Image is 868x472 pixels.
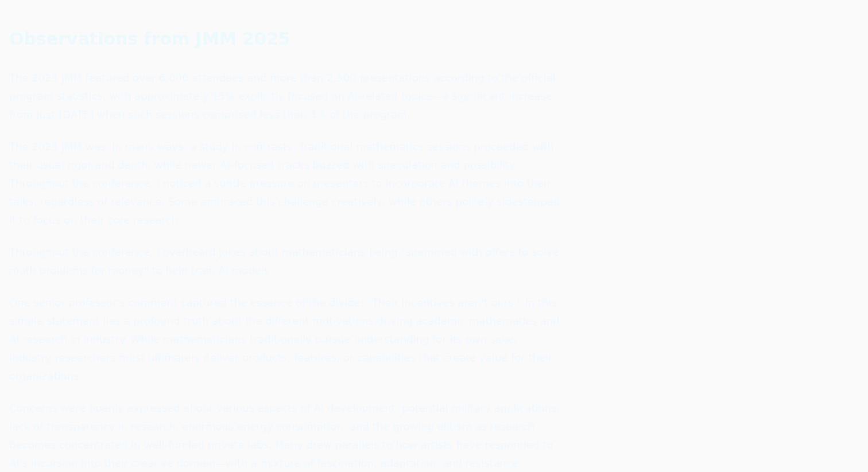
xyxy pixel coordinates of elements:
p: Throughout the conference, I overheard jokes about mathematicians being "spammed with offers to s... [9,243,560,280]
p: The 2025 JMM featured over 6,000 attendees and more than 2,500 presentations according to the off... [9,69,560,124]
p: The 2025 JMM was, in many ways, a study in contrasts. Traditional mathematics sessions proceeded ... [9,138,560,229]
p: One senior professor's comment captured the essence of the divide: "Their incentives aren't ours.... [9,294,560,385]
h2: Observations from JMM 2025 [9,28,560,50]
